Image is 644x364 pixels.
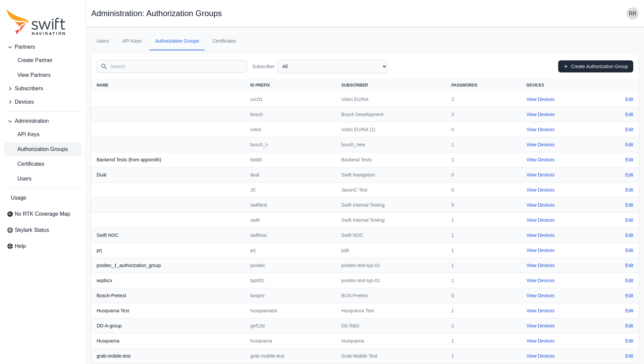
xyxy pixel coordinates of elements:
a: Skylark Status [4,223,82,237]
input: Search [97,60,247,73]
td: 1 [446,213,521,228]
td: JC [245,183,336,198]
span: Administration [15,117,49,125]
span: Authorization Groups [7,145,68,153]
a: Edit [625,202,633,208]
td: 2 [446,92,521,107]
a: Edit [625,96,633,103]
td: 1 [446,228,521,243]
a: View Devices [527,293,555,298]
td: 0 [446,122,521,137]
td: volvo [245,122,336,137]
th: Swift NOC [91,228,245,243]
a: Help [4,240,82,253]
td: gef13d [245,318,336,333]
td: prjb [336,243,446,258]
a: View Devices [527,338,555,344]
a: Create Authorization Group [558,60,633,72]
a: API Keys [117,32,147,50]
td: Volvo EU/NA (1) [336,122,446,137]
td: BOS-Pretest [336,288,446,303]
a: Users [91,32,114,50]
a: Users [4,172,82,186]
th: prj [91,243,245,258]
span: Skylark Status [15,226,49,234]
button: Partners [4,40,82,54]
td: positec-test-typ-01 [336,273,446,288]
td: 1 [446,137,521,152]
a: View Devices [527,248,555,253]
td: swiftnoc [245,228,336,243]
a: View Devices [527,97,555,102]
td: JasonC-Test [336,183,446,198]
a: Authorization Groups [150,32,205,50]
th: positec_1_authorization_group [91,258,245,273]
button: Subscribers [4,82,82,95]
a: View Devices [527,172,555,177]
a: Edit [625,262,633,269]
a: Authorization Groups [4,143,82,156]
a: View Devices [527,112,555,117]
a: Edit [625,126,633,133]
a: View Devices [527,157,555,162]
td: 5 [446,198,521,213]
a: View Devices [527,142,555,147]
th: Dual [91,167,245,183]
td: vcc01 [245,92,336,107]
th: Backend Tests (from appsmith) [91,152,245,167]
a: API Keys [4,128,82,141]
td: 1 [446,349,521,364]
a: Edit [625,171,633,178]
span: API Keys [7,131,40,139]
td: 1 [446,273,521,288]
td: dual [245,167,336,183]
td: 0 [446,167,521,183]
h1: Administration: Authorization Groups [91,9,222,17]
a: Usage [4,191,82,205]
a: Edit [625,337,633,344]
a: View Devices [527,263,555,268]
td: 1 [446,333,521,349]
td: 1 [446,303,521,318]
td: Swift NOC [336,228,446,243]
td: grab-mobile-test [245,349,336,364]
a: Edit [625,322,633,329]
span: Help [15,242,26,250]
button: Administration [4,114,82,128]
img: user photo [627,7,639,19]
a: Nx RTK Coverage Map [4,207,82,221]
span: Users [7,175,32,183]
span: Subscribers [15,85,43,93]
a: Edit [625,247,633,254]
span: Devices [15,98,34,106]
th: Devices [521,79,600,92]
a: Edit [625,292,633,299]
td: Grab-Mobile-Test [336,349,446,364]
th: Husqvarna [91,333,245,349]
td: positec [245,258,336,273]
a: Edit [625,156,633,163]
th: grab-mobile-test [91,349,245,364]
th: ID Prefix [245,79,336,92]
td: 2 [446,318,521,333]
td: Husqvarna Test [336,303,446,318]
a: Edit [625,232,633,239]
td: Husqvarna [336,333,446,349]
td: husqvarnatst [245,303,336,318]
a: create-partner [4,54,82,67]
td: bosch_n [245,137,336,152]
td: prj [245,243,336,258]
td: bobt0 [245,152,336,167]
a: View Devices [527,308,555,313]
span: Certificates [7,160,44,168]
a: Edit [625,277,633,284]
label: Subscriber [252,63,275,70]
a: View Devices [527,187,555,193]
th: Name [91,79,245,92]
td: Swift Internal Testing [336,198,446,213]
a: View Devices [527,127,555,132]
span: Usage [11,194,26,202]
th: Bosch-Pretest [91,288,245,303]
td: bospre [245,288,336,303]
td: swift [245,213,336,228]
